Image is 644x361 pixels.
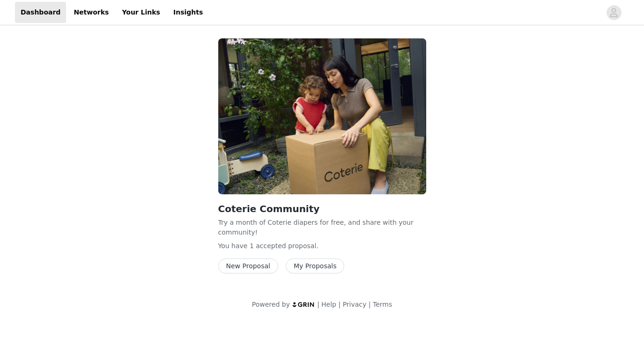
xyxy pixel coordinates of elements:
span: Powered by [252,301,290,308]
a: Networks [68,2,114,23]
button: New Proposal [218,258,278,273]
a: Your Links [116,2,166,23]
img: Coterie [218,38,426,194]
span: | [317,301,319,308]
a: Privacy [343,301,367,308]
button: My Proposals [286,258,345,273]
a: Help [321,301,336,308]
a: Dashboard [15,2,66,23]
span: | [369,301,371,308]
div: avatar [609,5,618,20]
span: | [338,301,341,308]
a: Terms [373,301,392,308]
p: You have 1 accepted proposal . [218,241,426,251]
h2: Coterie Community [218,202,426,216]
img: logo [292,302,315,308]
a: Insights [168,2,208,23]
p: Try a month of Coterie diapers for free, and share with your community! [218,218,426,237]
